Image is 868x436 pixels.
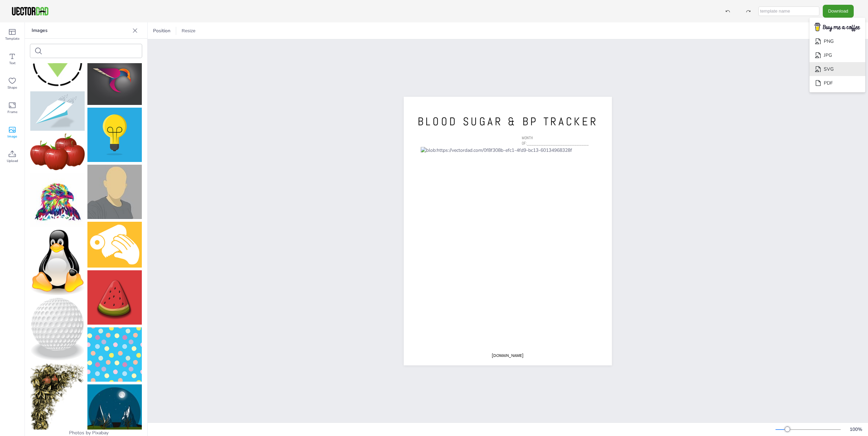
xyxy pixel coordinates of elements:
span: BLOOD SUGAR & BP TRACKER [418,114,598,128]
span: [DOMAIN_NAME] [492,352,523,358]
img: apples-575317_150.png [30,133,85,170]
span: Position [152,28,172,34]
li: SVG [809,62,865,76]
button: Download [823,5,854,17]
li: JPG [809,48,865,62]
span: Shape [7,85,17,90]
img: buymecoffee.png [810,21,865,34]
ul: Download [809,18,865,93]
li: PNG [809,34,865,48]
img: penguin-42936_150.png [30,230,85,295]
img: blue-4925033_150.png [87,327,142,382]
img: hummingbird-1935665_150.png [87,51,142,105]
img: towel-1774910_150.png [87,222,142,267]
span: Upload [7,158,18,164]
a: Pixabay [92,430,108,436]
div: Photos by [25,430,147,436]
span: MONTH OF:__________________________ [522,135,589,146]
img: lightbulb-2824863_150.png [87,108,142,162]
span: Text [9,60,16,66]
li: PDF [809,76,865,90]
span: Frame [7,109,17,115]
span: Image [7,134,17,139]
span: Template [5,36,19,41]
img: VectorDad-1.png [11,6,49,16]
img: plane-4301615_150.png [30,91,85,131]
div: 100 % [848,426,864,433]
input: template name [758,6,819,16]
p: Images [32,22,130,39]
button: Resize [179,25,198,36]
img: sport-93221_150.png [30,298,85,361]
img: avatar-3022215_150.jpg [87,165,142,219]
img: watermelon-7226708_150.png [87,270,142,325]
img: eagle-3508696_150.jpg [30,173,85,227]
